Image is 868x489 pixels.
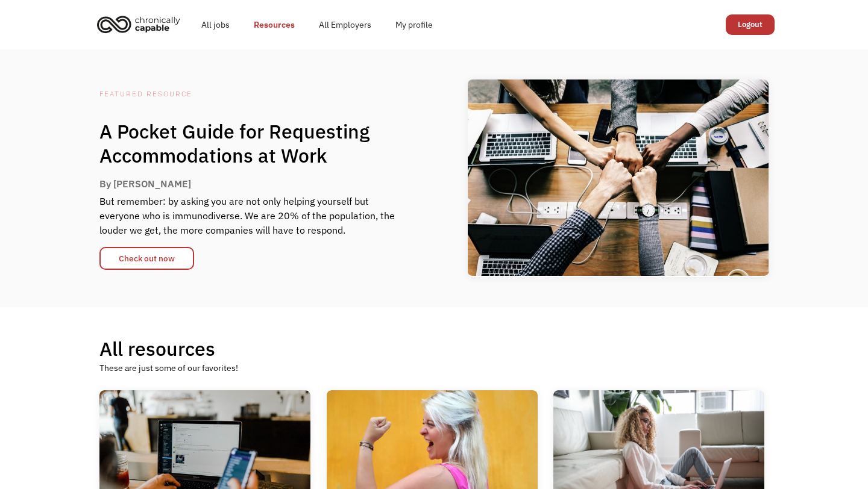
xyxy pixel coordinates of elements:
h1: All resources [99,337,769,361]
div: But remember: by asking you are not only helping yourself but everyone who is immunodiverse. We a... [99,194,401,237]
div: These are just some of our favorites! [99,361,769,375]
a: Logout [726,14,775,35]
img: Chronically Capable logo [93,11,184,37]
a: Check out now [99,247,194,270]
a: Resources [242,5,307,44]
h1: A Pocket Guide for Requesting Accommodations at Work [99,119,401,167]
div: [PERSON_NAME] [113,176,191,191]
div: Featured RESOURCE [99,87,401,101]
a: All Employers [307,5,383,44]
div: By [99,176,111,194]
a: My profile [383,5,445,44]
a: All jobs [189,5,242,44]
a: home [93,11,189,37]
